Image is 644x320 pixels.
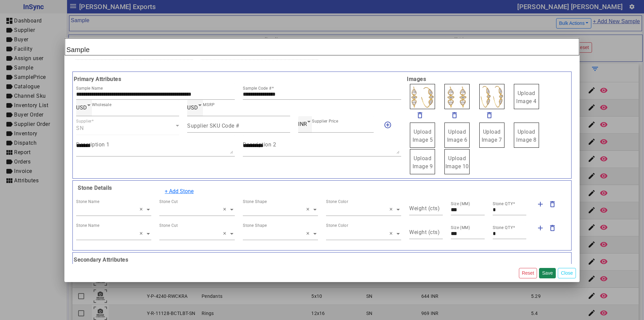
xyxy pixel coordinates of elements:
[405,75,572,83] b: Images
[485,111,493,119] mat-icon: delete_outline
[536,200,544,208] mat-icon: add
[389,205,395,214] span: Clear all
[482,129,502,143] span: Upload Image 7
[409,205,440,211] mat-label: Weight (cts)
[416,111,424,119] mat-icon: delete_outline
[72,75,405,83] b: Primary Attributes
[479,84,504,109] img: a7f93093-86a7-4308-8d56-474d642a5932
[493,201,513,206] mat-label: Stone QTY
[76,185,112,191] b: Stone Details
[451,225,470,230] mat-label: Size (MM)
[243,223,267,229] div: Stone Shape
[76,198,99,204] div: Stone Name
[558,268,576,278] button: Close
[223,230,229,238] span: Clear all
[409,229,440,235] mat-label: Weight (cts)
[243,86,272,91] mat-label: Sample Code #
[326,223,348,229] div: Stone Color
[493,225,513,230] mat-label: Stone QTY
[516,90,537,104] span: Upload Image 4
[76,86,103,91] mat-label: Sample Name
[413,129,433,143] span: Upload Image 5
[516,129,537,143] span: Upload Image 8
[140,205,145,214] span: Clear all
[306,230,312,238] span: Clear all
[445,155,469,170] span: Upload Image 10
[306,205,312,214] span: Clear all
[451,201,470,206] mat-label: Size (MM)
[76,104,87,111] span: USD
[447,129,468,143] span: Upload Image 6
[160,185,198,198] button: + Add Stone
[187,122,239,129] mat-label: Supplier SKU Code #
[410,84,435,109] img: 934b3a39-50bb-4311-a0d8-b83f8e581c08
[92,102,111,107] mat-label: Wholesale
[326,198,348,204] div: Stone Color
[223,205,229,214] span: Clear all
[203,102,215,107] mat-label: MSRP
[72,256,572,264] b: Secondary Attributes
[298,121,307,127] span: INR
[65,38,579,55] h2: Sample
[312,119,338,124] mat-label: Supplier Price
[519,268,537,278] button: Reset
[444,84,470,109] img: a4da88e9-b4e3-4c82-80b4-f081796ee7e1
[450,111,459,119] mat-icon: delete_outline
[243,198,267,204] div: Stone Shape
[539,268,556,278] button: Save
[243,141,276,147] mat-label: Description 2
[187,104,198,111] span: USD
[159,223,178,229] div: Stone Cut
[159,198,178,204] div: Stone Cut
[76,141,110,147] mat-label: Description 1
[548,224,556,232] mat-icon: delete_outline
[384,121,392,129] mat-icon: add_circle_outline
[413,155,433,170] span: Upload Image 9
[536,224,544,232] mat-icon: add
[76,223,99,229] div: Stone Name
[140,230,145,238] span: Clear all
[389,230,395,238] span: Clear all
[548,200,556,208] mat-icon: delete_outline
[76,119,92,124] mat-label: Supplier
